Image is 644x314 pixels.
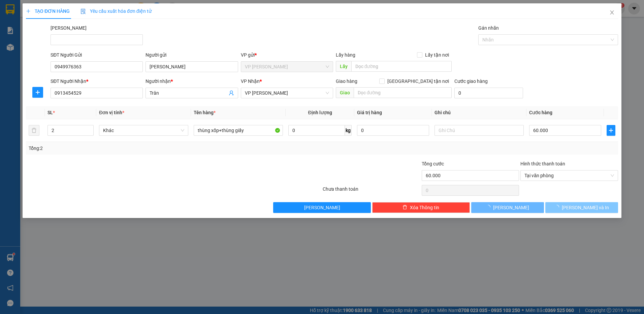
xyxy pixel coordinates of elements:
input: Mã ĐH [51,34,143,45]
span: Lấy hàng [336,52,355,58]
span: loading [554,205,562,210]
span: [PERSON_NAME] [304,204,340,211]
div: VP gửi [241,51,333,59]
span: VP Phan Thiết [245,62,329,72]
button: Close [603,3,621,22]
span: close [609,10,615,15]
button: plus [607,125,615,136]
span: Lấy [336,61,351,72]
input: Dọc đường [351,61,452,72]
span: SL [47,110,53,115]
img: icon [80,9,86,14]
div: SĐT Người Nhận [51,77,143,85]
input: VD: Bàn, Ghế [194,125,283,136]
button: [PERSON_NAME] và In [545,202,618,213]
div: 0333967809 [6,30,60,39]
span: TẠO ĐƠN HÀNG [26,8,70,14]
div: Người gửi [146,51,238,59]
span: [PERSON_NAME] [493,204,529,211]
button: delete [29,125,39,136]
button: [PERSON_NAME] [273,202,371,213]
span: Giá trị hàng [357,110,382,115]
input: Cước giao hàng [454,88,523,98]
span: Xóa Thông tin [410,204,439,211]
input: Ghi Chú [434,125,524,136]
span: Tên hàng [194,110,216,115]
span: plus [33,90,43,95]
div: 0867496509 [64,30,119,39]
label: Hình thức thanh toán [520,161,565,166]
span: plus [607,128,615,133]
span: Giao [336,87,354,98]
input: 0 [357,125,429,136]
input: Dọc đường [354,87,452,98]
span: Cước hàng [529,110,552,115]
span: Đơn vị tính [99,110,124,115]
span: Tại văn phòng [524,170,614,181]
span: delete [402,205,407,210]
span: Giao hàng [336,78,357,84]
div: 30.000 [5,43,61,52]
span: [PERSON_NAME] và In [562,204,609,211]
div: Tổng: 2 [29,145,249,152]
label: Cước giao hàng [454,78,488,84]
button: plus [32,87,43,98]
span: Gửi: [6,6,16,13]
th: Ghi chú [432,106,526,119]
div: VP [PERSON_NAME] [64,6,119,22]
span: CR : [5,44,15,51]
div: VP [PERSON_NAME] [6,6,60,22]
span: user-add [229,90,234,96]
span: Tổng cước [422,161,444,166]
span: Lấy tận nơi [422,51,452,59]
label: Gán nhãn [478,25,499,31]
span: VP Phạm Ngũ Lão [245,88,329,98]
span: Khác [103,125,184,135]
span: Định lượng [308,110,332,115]
span: loading [486,205,493,210]
div: Người nhận [146,77,238,85]
div: HƯƠNG [6,22,60,30]
span: kg [345,125,352,136]
label: Mã ĐH [51,25,87,31]
span: Nhận: [64,6,80,13]
span: [GEOGRAPHIC_DATA] tận nơi [385,77,452,85]
button: [PERSON_NAME] [471,202,544,213]
span: Yêu cầu xuất hóa đơn điện tử [80,8,152,14]
span: VP Nhận [241,78,260,84]
div: TRẦM [64,22,119,30]
div: SĐT Người Gửi [51,51,143,59]
button: deleteXóa Thông tin [372,202,470,213]
div: Chưa thanh toán [322,185,421,197]
span: plus [26,9,31,13]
